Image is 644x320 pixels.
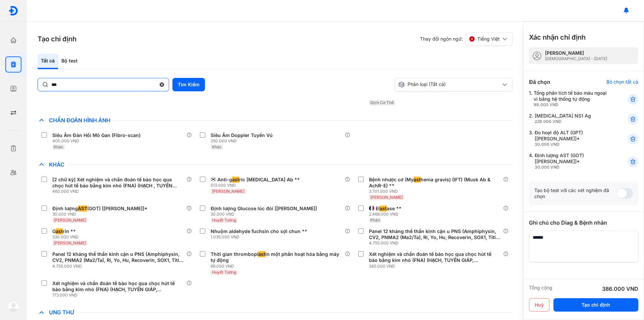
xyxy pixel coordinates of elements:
[529,90,611,107] div: 1.
[232,177,239,183] span: ast
[212,270,236,275] span: Huyết Tương
[535,165,611,170] div: 30.000 VND
[553,298,638,312] button: Tạo chỉ định
[602,285,638,293] div: 386.000 VND
[52,264,186,269] div: 4.755.000 VND
[380,205,387,212] span: ast
[52,280,184,292] div: Xét nghiệm và chẩn đoán tế bào học qua chọc hút tế bào bằng kim nhỏ (FNA) (HẠCH, TUYẾN GIÁP, [GEO...
[46,117,114,124] span: Chẩn Đoán Hình Ảnh
[369,240,503,246] div: 4.755.000 VND
[211,234,310,240] div: 1.035.000 VND
[58,54,81,69] div: Bộ test
[477,36,500,42] span: Tiếng Việt
[529,113,611,124] div: 2.
[52,292,186,298] div: 173.000 VND
[52,132,141,138] div: Siêu Âm Đàn Hồi Mô Gan (Fibro-scan)
[211,264,345,269] div: 69.000 VND
[369,228,500,240] div: Panel 12 kháng thể thần kinh cận u PNS (Amphiphysin, CV2, PNMA2 (Ma2/Ta), Ri, Yo, Hu, Recoverin, ...
[54,144,63,149] span: Khác
[258,251,265,257] span: ast
[52,189,186,194] div: 460.000 VND
[46,161,68,168] span: Khác
[529,78,550,86] div: Đã chọn
[369,264,503,269] div: 345.000 VND
[211,205,317,212] div: Định lượng Glucose lúc đói [[PERSON_NAME]]
[606,79,638,85] div: Bỏ chọn tất cả
[414,177,421,183] span: ast
[529,152,611,170] div: 4.
[78,205,87,212] span: AST
[534,90,611,107] div: Tổng phân tích tế bào máu ngoại vi bằng hệ thống tự động
[54,218,86,223] span: [PERSON_NAME]
[529,219,638,227] div: Ghi chú cho Diag & Bệnh nhân
[369,251,500,263] div: Xét nghiệm và chẩn đoán tế bào học qua chọc hút tế bào bằng kim nhỏ (FNA) (HẠCH, TUYẾN GIÁP, [GEO...
[535,130,611,147] div: Đo hoạt độ ALT (GPT) [[PERSON_NAME]]*
[52,177,184,189] div: [2 chữ ký] Xét nghiệm và chẩn đoán tế bào học qua chọc hút tế bào bằng kim nhỏ (FNA) (HẠCH , TUYẾ...
[529,285,552,293] div: Tổng cộng
[52,251,184,263] div: Panel 12 kháng thể thần kinh cận u PNS (Amphiphysin, CV2, PNMA2 (Ma2/Ta), Ri, Yo, Hu, Recoverin, ...
[369,212,404,217] div: 2.468.000 VND
[370,195,403,200] span: [PERSON_NAME]
[52,205,147,212] div: Định lượng (GOT) [[PERSON_NAME]]*
[38,34,76,44] h3: Tạo chỉ định
[8,6,18,16] img: logo
[56,228,63,234] span: ast
[529,33,586,42] h3: Xác nhận chỉ định
[172,78,205,91] button: Tìm Kiếm
[398,81,501,88] div: Phân loại (Tất cả)
[370,100,394,105] span: Dịch Cơ Thể
[38,54,58,69] div: Tất cả
[212,189,245,194] span: [PERSON_NAME]
[529,298,549,312] button: Huỷ
[534,187,617,199] div: Tạo bộ test với các xét nghiệm đã chọn
[535,119,591,124] div: 228.000 VND
[535,152,611,170] div: Định lượng AST (GOT) [[PERSON_NAME]]*
[52,234,89,240] div: 330.000 VND
[535,142,611,147] div: 30.000 VND
[211,183,303,188] div: 513.000 VND
[211,138,275,144] div: 250.000 VND
[52,138,143,144] div: 400.000 VND
[212,218,236,223] span: Huyết Tương
[545,56,607,61] div: [DEMOGRAPHIC_DATA] - [DATE]
[369,177,500,189] div: Bệnh nhược cơ (My henia gravis) (IFT) (Musk Ab & AchR-E) **
[369,189,503,194] div: 3.701.000 VND
[8,301,19,312] img: logo
[46,309,77,316] span: Ung Thư
[545,50,607,56] div: [PERSON_NAME]
[420,32,513,46] div: Thay đổi ngôn ngữ:
[535,113,591,124] div: [MEDICAL_DATA] NS1 Ag
[52,212,150,217] div: 30.000 VND
[212,144,222,149] span: Khác
[217,177,300,183] div: Anti-g ric [MEDICAL_DATA] Ab **
[529,130,611,147] div: 3.
[211,228,307,234] div: Nhuộm aldehyde fuchsin cho sợi chun **
[211,132,273,138] div: Siêu Âm Doppler Tuyến Vú
[54,240,86,245] span: [PERSON_NAME]
[370,218,380,223] span: Phân
[534,102,611,107] div: 98.000 VND
[211,212,320,217] div: 30.000 VND
[211,251,342,263] div: Thời gian thrombopl in một phần hoạt hóa bằng máy tự động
